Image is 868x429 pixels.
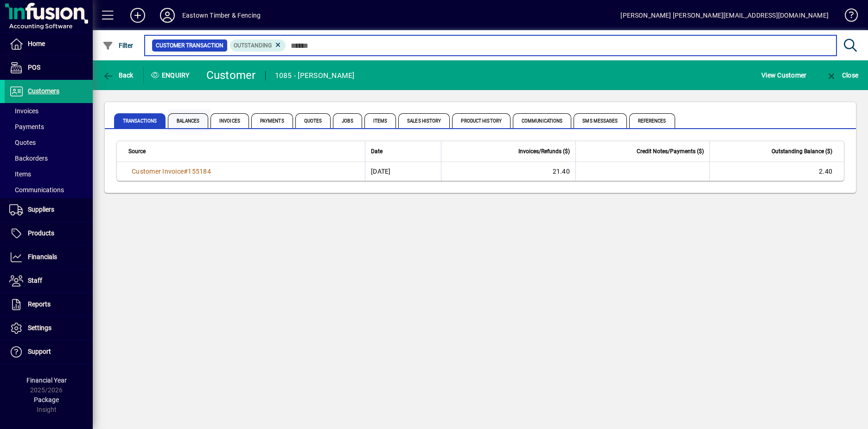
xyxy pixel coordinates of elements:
span: Communications [513,113,571,128]
td: 21.40 [441,162,575,181]
button: Back [100,67,136,84]
a: Knowledge Base [838,2,856,32]
span: Back [102,71,134,79]
span: Staff [28,277,42,284]
a: Financials [5,246,93,269]
app-page-header-button: Back [93,67,144,84]
a: Suppliers [5,198,93,221]
span: Filter [102,42,134,49]
span: Source [128,146,146,156]
span: Payments [9,123,44,130]
span: Credit Notes/Payments ($) [637,146,704,156]
a: Quotes [5,135,93,150]
span: Settings [28,324,51,331]
span: Customer Transaction [156,41,223,50]
span: Invoices [9,107,38,115]
button: Filter [100,37,136,54]
td: [DATE] [365,162,441,181]
button: Close [823,67,861,84]
span: Quotes [295,113,331,128]
span: Balances [168,113,208,128]
span: 155184 [188,168,211,175]
span: SMS Messages [574,113,626,128]
div: 1085 - [PERSON_NAME] [275,68,355,83]
span: Payments [251,113,293,128]
span: View Customer [761,68,806,83]
span: Product History [452,113,511,128]
a: Communications [5,182,93,198]
span: Support [28,348,51,355]
button: View Customer [759,67,809,84]
a: Backorders [5,150,93,166]
a: Invoices [5,103,93,119]
span: Date [371,146,383,156]
span: Outstanding [234,42,272,49]
span: POS [28,64,40,71]
span: Invoices [211,113,249,128]
a: Reports [5,293,93,316]
span: Financials [28,253,57,260]
button: Profile [153,7,182,24]
span: Communications [9,186,64,194]
div: Date [371,146,435,156]
a: Payments [5,119,93,135]
div: Eastown Timber & Fencing [182,8,261,23]
a: Staff [5,269,93,292]
mat-chip: Outstanding Status: Outstanding [230,39,286,52]
a: Settings [5,317,93,340]
span: # [184,168,188,175]
span: Jobs [333,113,362,128]
span: Outstanding Balance ($) [772,146,832,156]
app-page-header-button: Close enquiry [816,67,868,84]
div: Enquiry [144,68,199,83]
span: Home [28,40,45,47]
span: Financial Year [26,377,67,384]
span: Sales History [398,113,450,128]
span: Customers [28,87,59,95]
span: Package [34,396,59,403]
span: Reports [28,300,51,308]
span: Invoices/Refunds ($) [518,146,570,156]
td: 2.40 [709,162,844,181]
a: Home [5,32,93,56]
div: Customer [206,68,256,83]
span: Items [9,170,31,178]
span: Items [364,113,396,128]
span: Transactions [114,113,166,128]
a: Items [5,166,93,182]
span: Backorders [9,155,48,162]
span: References [629,113,675,128]
span: Suppliers [28,206,54,213]
a: Products [5,222,93,245]
span: Customer Invoice [132,168,184,175]
a: Support [5,340,93,364]
button: Add [123,7,153,24]
div: [PERSON_NAME] [PERSON_NAME][EMAIL_ADDRESS][DOMAIN_NAME] [620,8,829,23]
span: Close [826,71,858,79]
a: Customer Invoice#155184 [128,166,214,176]
span: Quotes [9,139,36,146]
span: Products [28,229,54,237]
a: POS [5,56,93,79]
